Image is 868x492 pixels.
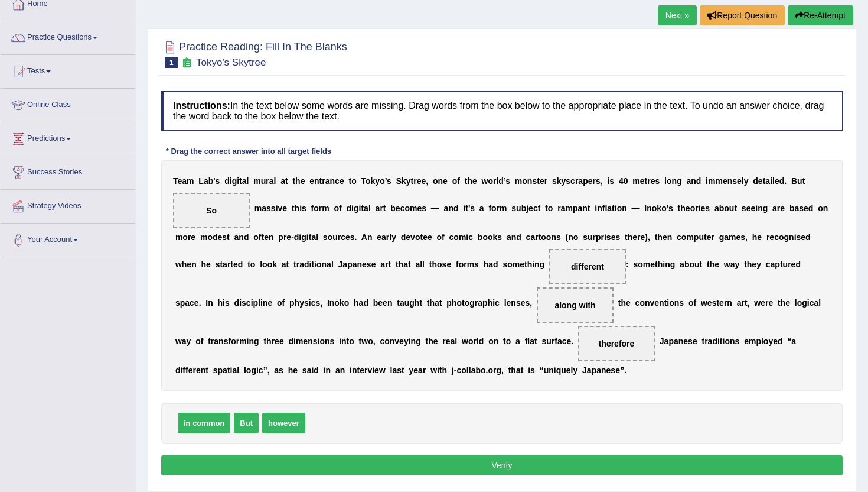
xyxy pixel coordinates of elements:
b: o [522,176,527,186]
b: r [493,176,496,186]
b: — [632,203,640,213]
b: e [746,203,751,213]
b: n [330,176,335,186]
b: g [354,203,359,213]
b: s [668,203,673,213]
b: d [213,232,218,242]
b: y [391,232,396,242]
b: s [222,232,227,242]
b: e [406,232,410,242]
b: n [438,176,443,186]
b: l [247,176,249,186]
b: t [678,203,681,213]
span: 1 [165,57,178,68]
b: o [690,203,696,213]
b: s [350,232,355,242]
b: a [182,176,187,186]
b: i [359,203,361,213]
b: b [390,203,396,213]
b: — [431,203,439,213]
b: a [376,203,380,213]
b: e [686,203,690,213]
b: o [652,203,657,213]
b: n [622,203,627,213]
b: o [452,176,458,186]
b: y [562,176,566,186]
b: i [230,176,232,186]
b: e [286,232,291,242]
b: s [732,176,737,186]
b: i [237,176,239,186]
b: s [596,176,601,186]
b: Instructions: [173,101,230,111]
b: l [496,176,498,186]
b: i [306,232,309,242]
b: n [671,176,677,186]
b: s [566,176,570,186]
b: n [597,203,602,213]
b: p [583,176,588,186]
b: - [291,232,294,242]
b: a [444,203,449,213]
b: e [758,176,763,186]
b: d [779,176,785,186]
b: L [198,176,204,186]
b: a [262,203,266,213]
a: Tests [1,55,135,85]
b: r [497,203,500,213]
b: m [200,232,207,242]
b: f [339,203,342,213]
b: B [791,176,797,186]
b: d [498,176,504,186]
b: r [188,232,191,242]
b: h [467,176,472,186]
b: e [417,176,422,186]
b: s [470,203,475,213]
b: r [695,203,698,213]
b: l [772,176,775,186]
b: t [319,176,322,186]
b: a [561,203,566,213]
b: a [204,176,208,186]
b: A [361,232,367,242]
b: h [295,176,301,186]
b: o [661,203,667,213]
b: f [311,203,314,213]
b: e [804,203,808,213]
b: e [588,176,593,186]
b: m [715,176,722,186]
b: t [645,176,648,186]
b: t [227,232,230,242]
b: n [727,176,733,186]
b: n [269,232,274,242]
b: e [737,176,742,186]
b: r [266,176,269,186]
b: t [763,176,766,186]
b: e [178,176,182,186]
span: So [206,206,217,215]
b: o [207,232,213,242]
b: S [396,176,402,186]
b: n [239,232,244,242]
b: k [557,176,562,186]
b: f [259,232,262,242]
b: a [479,203,484,213]
a: Next » [658,5,697,25]
b: a [794,203,799,213]
b: r [777,203,780,213]
b: u [797,176,802,186]
b: u [261,176,266,186]
b: c [570,176,575,186]
h2: Practice Reading: Fill In The Blanks [161,38,347,68]
b: l [316,232,318,242]
b: t [465,203,468,213]
b: e [422,176,426,186]
b: T [361,176,366,186]
b: n [527,176,533,186]
b: o [182,232,188,242]
b: t [734,203,737,213]
b: d [453,203,459,213]
b: e [651,176,655,186]
b: i [595,203,597,213]
b: m [565,203,572,213]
